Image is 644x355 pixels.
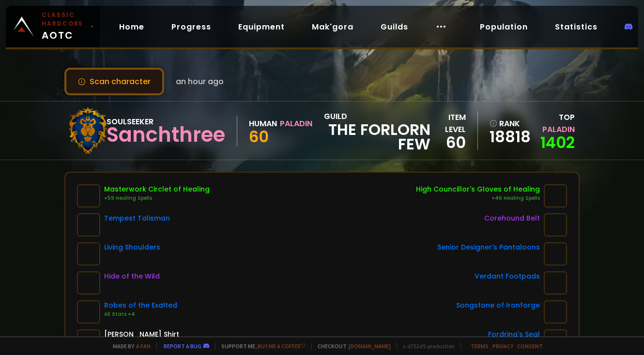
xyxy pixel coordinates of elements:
a: [DOMAIN_NAME] [349,342,391,350]
div: Corehound Belt [484,213,540,223]
div: item level [430,111,465,135]
span: 60 [249,126,269,148]
a: Terms [471,342,489,350]
span: Paladin [542,124,575,135]
span: Made by [107,342,151,350]
div: High Councillor's Gloves of Healing [416,184,540,194]
img: item-18510 [77,271,100,295]
a: Equipment [230,17,292,37]
div: guild [324,110,430,151]
a: a fan [136,342,151,350]
img: item-12543 [544,300,567,324]
a: Home [111,17,152,37]
div: Songstone of Ironforge [456,300,540,311]
div: Fordring's Seal [488,329,540,340]
img: item-13954 [544,271,567,295]
span: Checkout [311,342,391,350]
div: Verdant Footpads [475,271,540,281]
div: Masterwork Circlet of Healing [104,184,210,194]
a: 1402 [540,132,575,153]
a: 18818 [490,130,525,144]
a: Consent [517,342,543,350]
div: +59 Healing Spells [104,194,210,202]
div: +46 Healing Spells [416,194,540,202]
div: [PERSON_NAME] Shirt [104,329,179,340]
div: Tempest Talisman [104,213,170,223]
img: item-10272 [77,184,100,207]
button: Scan character [64,68,164,95]
a: Progress [164,17,219,37]
a: Guilds [373,17,416,37]
div: Sanchthree [107,128,225,142]
small: Classic Hardcore [42,11,86,28]
div: rank [490,118,525,130]
span: AOTC [42,11,86,43]
a: Statistics [547,17,605,37]
img: item-10140 [544,184,567,207]
div: Living Shoulders [104,242,160,252]
span: an hour ago [176,75,224,88]
div: Top [531,111,575,135]
a: Privacy [492,342,513,350]
div: 60 [430,135,465,150]
a: Report a bug [164,342,201,350]
a: Classic HardcoreAOTC [6,6,100,47]
img: item-18317 [77,213,100,237]
img: item-13346 [77,300,100,324]
a: Population [472,17,536,37]
div: Human [249,118,277,130]
div: Robes of the Exalted [104,300,177,311]
div: Senior Designer's Pantaloons [437,242,540,252]
div: All Stats +4 [104,311,177,318]
a: Mak'gora [304,17,361,37]
span: Support me, [215,342,306,350]
img: item-15061 [77,242,100,266]
span: The Forlorn Few [324,122,430,151]
span: v. d752d5 - production [397,342,455,350]
div: Soulseeker [107,116,225,128]
div: Hide of the Wild [104,271,160,281]
a: Buy me a coffee [258,342,306,350]
img: item-11841 [544,242,567,266]
div: Paladin [280,118,312,130]
img: item-19162 [544,213,567,237]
